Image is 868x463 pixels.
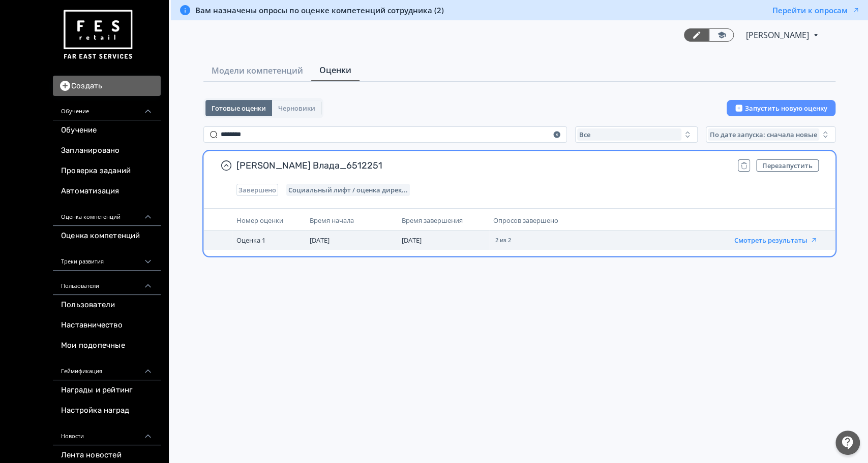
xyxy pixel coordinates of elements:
img: https://files.teachbase.ru/system/account/57463/logo/medium-936fc5084dd2c598f50a98b9cbe0469a.png [61,6,134,63]
span: [PERSON_NAME] Влада_6512251 [236,159,730,172]
span: Все [579,130,590,139]
span: [DATE] [402,236,422,245]
a: Мои подопечные [53,336,161,356]
button: Запустить новую оценку [727,100,835,116]
button: Готовые оценки [205,100,272,116]
a: Проверка заданий [53,161,161,181]
button: Перезапустить [756,159,819,172]
div: Оценка компетенций [53,202,161,226]
button: По дате запуска: сначала новые [706,126,835,143]
a: Оценка компетенций [53,226,161,246]
span: [DATE] [310,236,330,245]
a: Настройка наград [53,401,161,421]
span: 2 из 2 [495,237,511,243]
a: Наставничество [53,315,161,336]
span: Светлана Илюхина [746,29,811,41]
span: Опросов завершено [493,216,558,225]
button: Перейти к опросам [772,5,860,15]
span: Завершено [238,186,276,194]
span: Вам назначены опросы по оценке компетенций сотрудника (2) [195,5,444,15]
button: Смотреть результаты [734,236,818,244]
div: Обучение [53,96,161,120]
div: Новости [53,421,161,445]
div: Треки развития [53,246,161,271]
div: Геймификация [53,356,161,380]
a: Запланировано [53,141,161,161]
span: По дате запуска: сначала новые [710,130,817,139]
span: Время завершения [402,216,463,225]
a: Автоматизация [53,181,161,202]
button: Создать [53,76,161,96]
span: Оценки [319,64,351,76]
a: Смотреть результаты [734,235,818,245]
span: Оценка 1 [236,236,265,245]
span: Социальный лифт / оценка директора магазина [288,186,408,194]
span: Готовые оценки [212,104,266,112]
a: Награды и рейтинг [53,380,161,401]
span: Модели компетенций [212,64,303,77]
button: Черновики [272,100,321,116]
a: Пользователи [53,295,161,315]
span: Время начала [310,216,354,225]
a: Обучение [53,120,161,141]
button: Все [575,126,698,143]
a: Переключиться в режим ученика [709,28,734,42]
div: Пользователи [53,271,161,295]
span: Черновики [278,104,315,112]
span: Номер оценки [236,216,283,225]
